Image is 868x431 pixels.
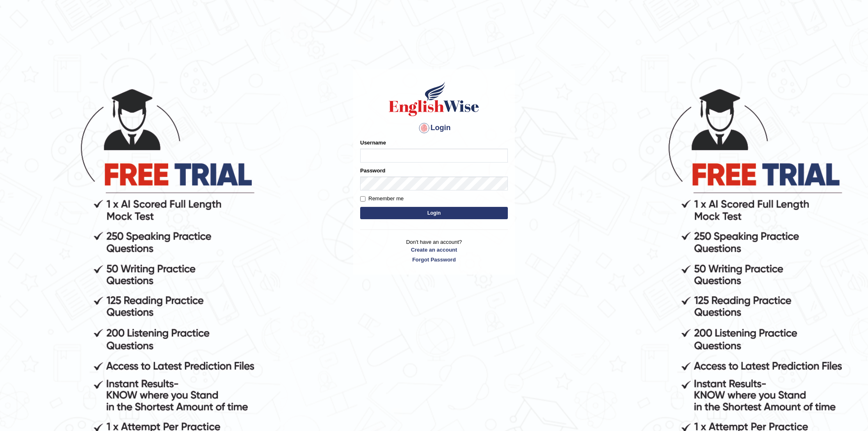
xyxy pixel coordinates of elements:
label: Password [360,167,385,174]
p: Don't have an account? [360,238,508,264]
img: Logo of English Wise sign in for intelligent practice with AI [387,80,481,117]
a: Forgot Password [360,256,508,264]
label: Remember me [360,195,404,203]
a: Create an account [360,246,508,254]
button: Login [360,207,508,219]
h4: Login [360,122,508,135]
input: Remember me [360,196,365,202]
label: Username [360,139,386,147]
